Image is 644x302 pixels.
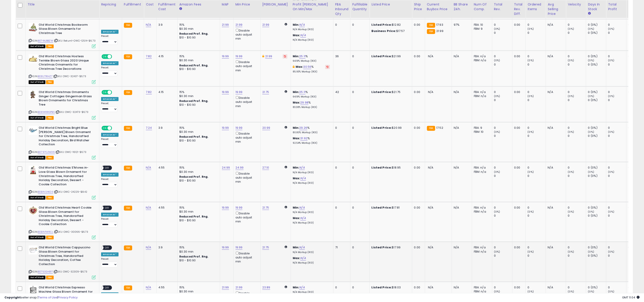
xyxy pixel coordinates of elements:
div: 4.15 [158,54,174,58]
b: Listed Price: [371,54,392,58]
p: N/A Markup (ROI) [293,28,330,31]
span: | SKU: Return1-OWC-12514-$6.73 [54,39,95,42]
b: Max: [293,100,301,105]
div: Avg Selling Price [548,2,564,16]
div: Velocity [568,2,584,7]
div: % [293,90,330,98]
div: ASIN: [29,126,96,159]
div: 97% [454,23,468,27]
div: $0.30 min [179,130,216,134]
div: FBM: n/a [474,94,489,98]
a: 31.92 [300,136,307,141]
b: Min: [293,165,299,170]
div: 15% [179,23,216,27]
div: $10 - $10.90 [179,139,216,143]
small: (0%) [527,27,534,31]
a: N/A [300,33,306,38]
div: N/A [548,23,562,27]
div: 0 (0%) [588,90,606,94]
div: N/A [454,54,468,58]
span: All listings that are currently out of stock and unavailable for purchase on Amazon [29,116,45,120]
a: N/A [299,285,305,290]
a: B0BXV1WRCL [38,230,53,234]
div: 0 [608,63,626,67]
div: ASIN: [29,54,96,83]
a: 29.98 [300,100,308,105]
div: 0.00 [414,54,421,58]
a: 19.99 [235,126,243,130]
img: 41UdUrBR1WL._SL40_.jpg [29,166,38,175]
a: Terms of Use [38,295,57,300]
a: 21.99 [265,54,272,59]
small: (0%) [588,27,594,31]
small: (0%) [588,94,594,98]
span: | SKU: OWC-32473-$6.73 [55,110,89,114]
span: 17.93 [436,23,443,27]
div: Amazon Fees [179,2,218,7]
a: Privacy Policy [58,295,78,300]
a: B08L71RHZ7 [38,74,53,78]
div: 0 [494,63,512,67]
p: 64.19% Markup (ROI) [293,95,330,98]
a: 21.75 [262,205,269,210]
span: N/A [428,165,433,170]
div: Repricing [101,2,120,7]
a: 24.99 [222,165,230,170]
div: FBM: n/a [474,58,489,62]
a: 19.99 [235,205,243,210]
div: $17.57 [371,29,409,33]
div: $21.75 [371,90,409,94]
small: (0%) [568,59,574,62]
a: N/A [299,205,305,210]
div: 0.00 [514,54,522,58]
div: Min Price [235,2,258,7]
a: 21.99 [222,285,229,290]
a: 7.82 [146,90,152,94]
a: N/A [300,216,306,220]
b: Old World Christmas S'Mores in-Love Glass Blown Ornament for Christmas Tree, Handcrafted Holiday ... [39,166,93,188]
b: Reduced Prof. Rng. [179,99,209,103]
div: Preset: [101,35,119,45]
div: FBM: 9 [474,27,489,31]
b: Old World Christmas Hostess Twinkie Blown Glass 2020 Unique Christmas Ornaments for Christmas Tre... [39,54,93,72]
a: N/A [146,205,151,210]
p: 85.93% Markup (ROI) [293,70,330,73]
div: $20.99 [371,126,409,130]
p: 83.38% Markup (ROI) [293,106,330,109]
p: 92.54% Markup (ROI) [293,141,330,145]
small: (0%) [568,27,574,31]
div: 0 (0%) [588,126,606,130]
small: FBA [427,126,435,131]
div: 0 (0%) [588,63,606,67]
div: 0 [494,23,512,27]
a: 24.99 [235,165,244,170]
a: B0BXV24KD3 [38,190,53,194]
div: $0.30 min [179,94,216,98]
div: 0.00 [414,126,421,130]
b: Min: [293,23,299,27]
div: N/A [548,54,562,58]
div: BB Share 24h. [454,2,470,11]
a: B08WRRGPBS [38,110,55,114]
b: Min: [293,54,299,58]
a: 21.99 [235,23,243,27]
div: 0.00 [628,90,635,94]
div: 4.15 [158,90,174,94]
div: 0 [335,23,347,27]
div: 0 [608,134,626,138]
a: N/A [146,23,151,27]
div: 0 [352,54,366,58]
div: 0.00 [628,126,635,130]
div: $21.99 [371,54,409,58]
div: 0.00 [514,90,522,94]
div: Fulfillment Cost [158,2,176,11]
div: Amazon AI * [101,30,119,34]
img: 41EkpJZlQIL._SL40_.jpg [29,54,38,63]
div: N/A [548,126,562,130]
div: 42 [335,90,347,94]
img: 51FVLCO94zL._SL40_.jpg [29,285,38,294]
div: 0 [352,126,366,130]
span: FBA [46,44,54,48]
span: ON [102,126,108,130]
a: B074XJBBZW [38,39,53,43]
